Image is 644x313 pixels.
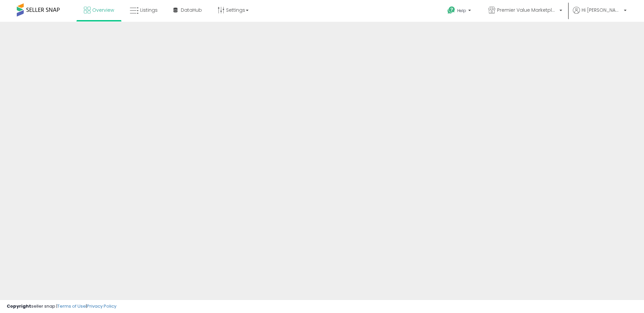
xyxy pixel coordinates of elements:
[457,8,466,13] span: Help
[140,7,158,13] span: Listings
[582,7,622,13] span: Hi [PERSON_NAME]
[447,6,455,14] i: Get Help
[497,7,557,13] span: Premier Value Marketplace LLC
[573,7,627,22] a: Hi [PERSON_NAME]
[92,7,114,13] span: Overview
[442,1,478,22] a: Help
[181,7,202,13] span: DataHub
